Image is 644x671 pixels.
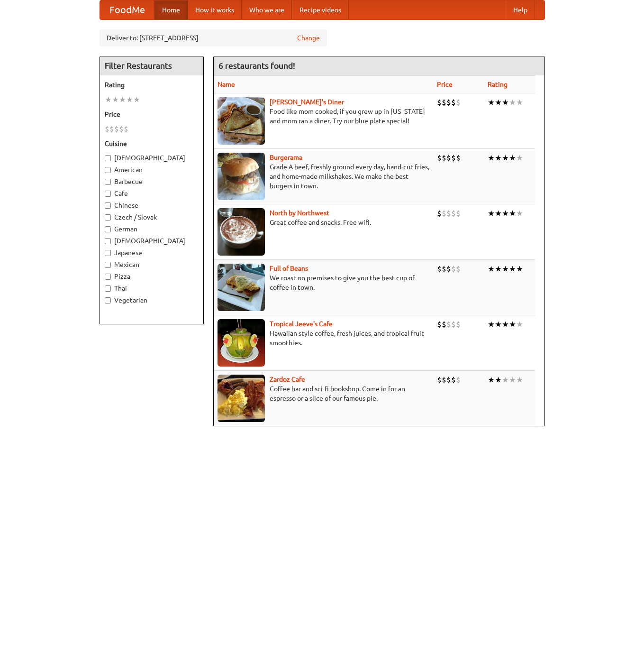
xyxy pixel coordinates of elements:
[124,124,128,134] li: $
[105,94,112,105] li: ★
[105,167,111,173] input: American
[451,264,456,274] li: $
[105,274,111,280] input: Pizza
[451,319,456,330] li: $
[105,189,199,198] label: Cafe
[509,375,516,385] li: ★
[456,375,461,385] li: $
[218,319,265,367] img: jeeves.jpg
[105,179,111,185] input: Barbecue
[105,262,111,268] input: Mexican
[218,107,429,126] p: Food like mom cooked, if you grew up in [US_STATE] and mom ran a diner. Try our blue plate special!
[442,153,446,163] li: $
[488,319,495,330] li: ★
[506,0,535,19] a: Help
[218,81,235,88] a: Name
[105,260,199,269] label: Mexican
[502,97,509,108] li: ★
[218,273,429,292] p: We roast on premises to give you the best cup of coffee in town.
[105,250,111,256] input: Japanese
[516,208,523,219] li: ★
[516,375,523,385] li: ★
[242,0,292,19] a: Who we are
[105,285,111,292] input: Thai
[270,98,344,106] b: [PERSON_NAME]'s Diner
[105,236,199,246] label: [DEMOGRAPHIC_DATA]
[437,319,442,330] li: $
[502,208,509,219] li: ★
[105,226,111,232] input: German
[100,29,327,46] div: Deliver to: [STREET_ADDRESS]
[270,209,329,217] a: North by Northwest
[488,97,495,108] li: ★
[437,81,453,88] a: Price
[446,208,451,219] li: $
[105,202,111,209] input: Chinese
[437,264,442,274] li: $
[105,295,199,305] label: Vegetarian
[516,153,523,163] li: ★
[270,376,305,383] a: Zardoz Cafe
[495,153,502,163] li: ★
[502,264,509,274] li: ★
[105,272,199,281] label: Pizza
[488,264,495,274] li: ★
[442,208,446,219] li: $
[437,97,442,108] li: $
[105,153,199,163] label: [DEMOGRAPHIC_DATA]
[154,0,188,19] a: Home
[105,165,199,175] label: American
[105,80,199,90] h5: Rating
[516,97,523,108] li: ★
[516,319,523,330] li: ★
[488,375,495,385] li: ★
[105,212,199,222] label: Czech / Slovak
[105,224,199,234] label: German
[218,61,295,70] ng-pluralize: 6 restaurants found!
[516,264,523,274] li: ★
[456,153,461,163] li: $
[105,214,111,221] input: Czech / Slovak
[100,0,154,19] a: FoodMe
[270,320,333,328] a: Tropical Jeeve's Cafe
[105,139,199,148] h5: Cuisine
[451,375,456,385] li: $
[437,153,442,163] li: $
[437,208,442,219] li: $
[218,264,265,311] img: beans.jpg
[270,154,302,161] b: Burgerama
[442,375,446,385] li: $
[270,265,308,272] a: Full of Beans
[488,81,508,88] a: Rating
[100,56,203,75] h4: Filter Restaurants
[446,319,451,330] li: $
[495,319,502,330] li: ★
[442,97,446,108] li: $
[126,94,133,105] li: ★
[509,97,516,108] li: ★
[105,191,111,197] input: Cafe
[105,297,111,303] input: Vegetarian
[451,97,456,108] li: $
[495,264,502,274] li: ★
[105,124,109,134] li: $
[218,162,429,191] p: Grade A beef, freshly ground every day, hand-cut fries, and home-made milkshakes. We make the bes...
[218,329,429,348] p: Hawaiian style coffee, fresh juices, and tropical fruit smoothies.
[105,177,199,186] label: Barbecue
[509,153,516,163] li: ★
[488,153,495,163] li: ★
[495,97,502,108] li: ★
[119,124,124,134] li: $
[456,208,461,219] li: $
[446,375,451,385] li: $
[133,94,140,105] li: ★
[495,208,502,219] li: ★
[442,264,446,274] li: $
[446,153,451,163] li: $
[188,0,242,19] a: How it works
[446,97,451,108] li: $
